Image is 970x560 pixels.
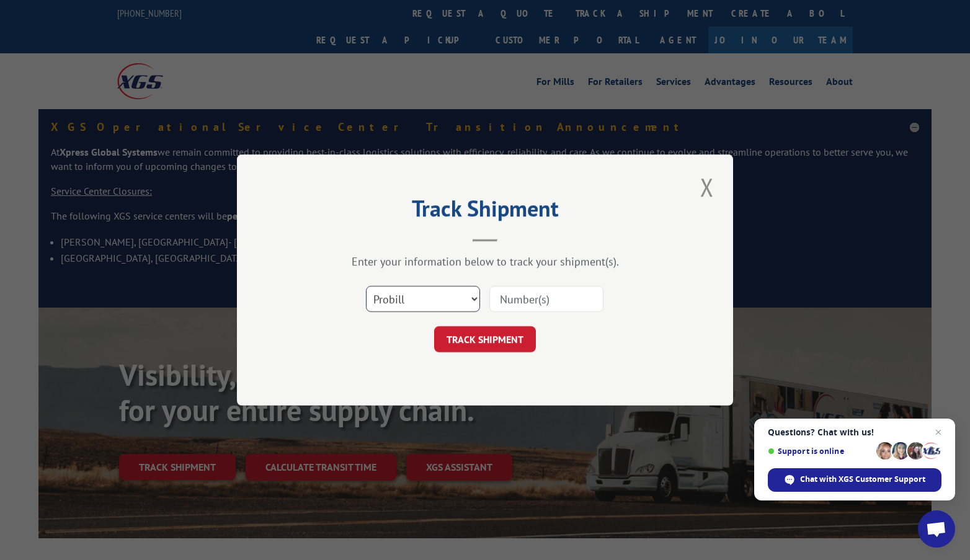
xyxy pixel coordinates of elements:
span: Chat with XGS Customer Support [800,474,925,485]
h2: Track Shipment [299,200,671,223]
input: Number(s) [489,286,603,312]
span: Questions? Chat with us! [768,427,941,437]
button: TRACK SHIPMENT [434,326,536,352]
button: Close modal [696,170,718,204]
div: Enter your information below to track your shipment(s). [299,254,671,269]
a: Open chat [918,510,955,548]
span: Support is online [768,447,872,456]
span: Chat with XGS Customer Support [768,468,941,492]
